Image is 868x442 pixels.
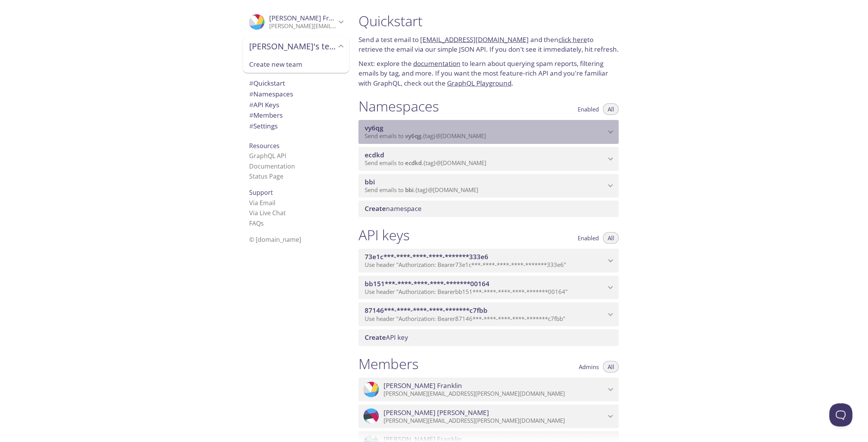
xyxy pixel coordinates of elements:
span: [PERSON_NAME]'s team [249,41,336,52]
span: [PERSON_NAME] Franklin [384,381,462,390]
span: s [261,219,264,228]
span: Resources [249,142,280,150]
a: Via Live Chat [249,209,286,217]
a: GraphQL API [249,152,286,160]
span: © [DOMAIN_NAME] [249,235,301,244]
button: Enabled [573,232,603,244]
h1: API keys [359,226,410,244]
span: Send emails to . {tag} @[DOMAIN_NAME] [365,159,486,167]
button: All [603,361,619,373]
button: All [603,232,619,244]
span: bbi [365,177,375,186]
div: Lee Robbins [359,405,619,429]
div: Quickstart [243,78,349,89]
div: Edward's team [243,36,349,56]
span: Send emails to . {tag} @[DOMAIN_NAME] [365,186,478,194]
span: [PERSON_NAME] Franklin [269,13,348,22]
button: Enabled [573,103,603,115]
span: vy6qg [365,123,383,132]
div: Create namespace [359,201,619,217]
span: bbi [405,186,414,194]
span: # [249,100,253,109]
div: Edward Franklin [243,9,349,35]
h1: Namespaces [359,98,439,115]
span: Members [249,111,283,120]
span: API Keys [249,100,279,109]
div: Create API Key [359,329,619,346]
span: Create [365,333,386,342]
p: [PERSON_NAME][EMAIL_ADDRESS][PERSON_NAME][DOMAIN_NAME] [269,22,336,30]
span: Support [249,188,273,197]
div: Team Settings [243,121,349,132]
a: FAQ [249,219,264,228]
a: [EMAIL_ADDRESS][DOMAIN_NAME] [420,35,529,44]
span: API key [365,333,408,342]
button: Admins [574,361,603,373]
p: [PERSON_NAME][EMAIL_ADDRESS][PERSON_NAME][DOMAIN_NAME] [384,417,606,425]
span: vy6qg [405,132,421,140]
span: # [249,121,253,130]
span: # [249,111,253,120]
div: Create new team [243,56,349,73]
a: documentation [413,59,461,68]
div: Namespaces [243,89,349,100]
button: All [603,103,619,115]
p: Send a test email to and then to retrieve the email via our simple JSON API. If you don't see it ... [359,35,619,54]
span: Send emails to . {tag} @[DOMAIN_NAME] [365,132,486,140]
iframe: Help Scout Beacon - Open [829,403,853,427]
span: # [249,79,253,88]
span: namespace [365,204,422,213]
a: GraphQL Playground [447,79,511,88]
span: [PERSON_NAME] [PERSON_NAME] [384,408,489,417]
a: Via Email [249,199,275,207]
div: Edward Franklin [359,378,619,402]
div: vy6qg namespace [359,120,619,144]
p: Next: explore the to learn about querying spam reports, filtering emails by tag, and more. If you... [359,59,619,88]
div: API Keys [243,100,349,110]
span: Quickstart [249,79,285,88]
span: Namespaces [249,89,293,98]
a: Status Page [249,172,283,181]
span: ecdkd [365,150,384,159]
span: Settings [249,121,278,130]
div: Members [243,110,349,121]
div: ecdkd namespace [359,147,619,171]
p: [PERSON_NAME][EMAIL_ADDRESS][PERSON_NAME][DOMAIN_NAME] [384,390,606,398]
span: Create new team [249,59,343,69]
span: ecdkd [405,159,422,167]
a: click here [558,35,587,44]
div: bbi namespace [359,174,619,198]
h1: Members [359,355,419,373]
h1: Quickstart [359,12,619,30]
a: Documentation [249,162,295,170]
span: # [249,89,253,98]
span: Create [365,204,386,213]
